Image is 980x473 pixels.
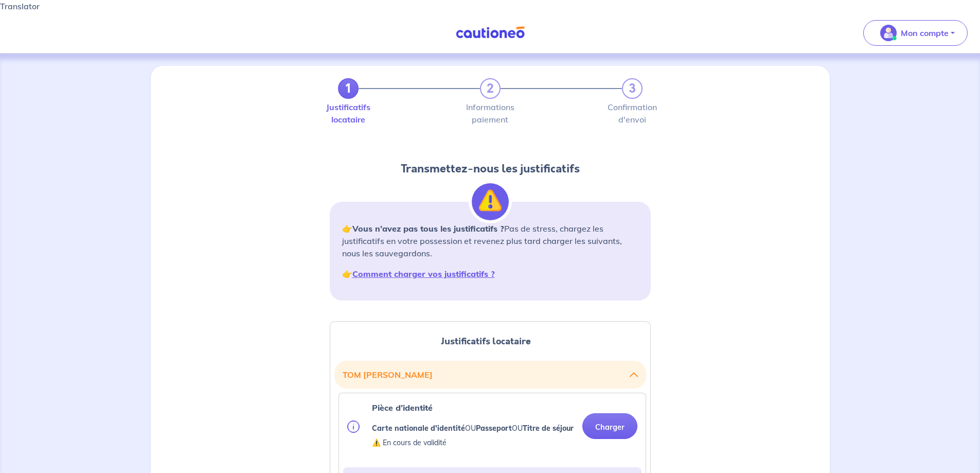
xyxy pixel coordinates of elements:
p: 👉 Pas de stress, chargez les justificatifs en votre possession et revenez plus tard charger les s... [342,222,638,259]
span: Justificatifs locataire [441,335,531,348]
button: TOM [PERSON_NAME] [343,365,638,384]
p: ⚠️ En cours de validité [372,436,574,449]
a: Comment charger vos justificatifs ? [352,269,495,279]
label: Confirmation d'envoi [622,103,643,124]
label: Justificatifs locataire [338,103,359,124]
img: illu_alert.svg [472,183,509,220]
img: illu_account_valid_menu.svg [880,25,897,41]
img: info.svg [347,421,360,433]
button: illu_account_valid_menu.svgMon compte [863,20,968,46]
strong: Passeport [476,424,512,433]
p: OU OU [372,422,574,434]
label: Informations paiement [480,103,501,124]
a: 1 [338,78,359,99]
strong: Vous n’avez pas tous les justificatifs ? [352,223,504,234]
strong: Pièce d’identité [372,402,433,413]
strong: Titre de séjour [523,424,574,433]
h2: Transmettez-nous les justificatifs [330,161,651,177]
button: Charger [582,413,637,439]
p: Mon compte [901,27,949,39]
strong: Carte nationale d'identité [372,424,465,433]
img: Cautioneo [452,26,529,39]
p: 👉 [342,268,638,280]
